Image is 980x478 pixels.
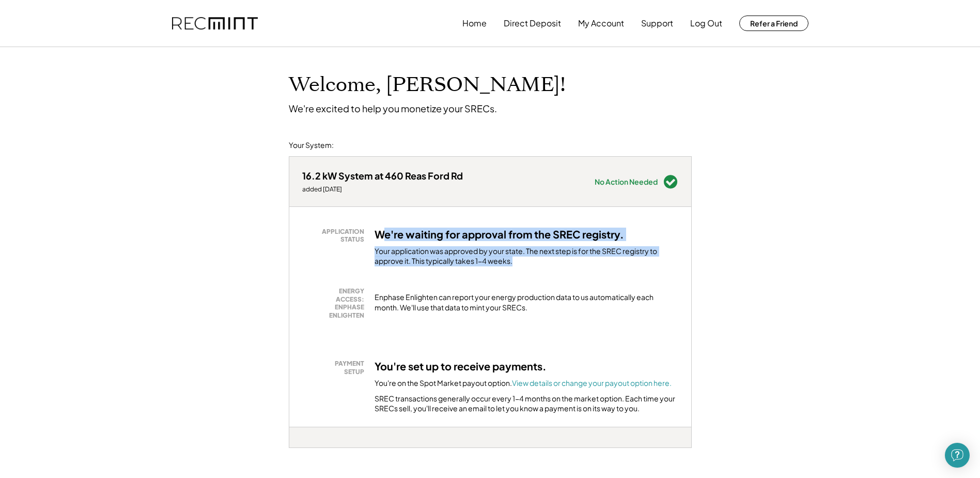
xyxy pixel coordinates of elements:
[375,292,678,312] div: Enphase Enlighten can report your energy production data to us automatically each month. We'll us...
[690,13,722,34] button: Log Out
[595,178,658,185] div: No Action Needed
[289,73,566,97] h1: Welcome, [PERSON_NAME]!
[302,170,463,182] div: 16.2 kW System at 460 Reas Ford Rd
[289,140,334,151] div: Your System:
[375,228,624,241] h3: We're waiting for approval from the SREC registry.
[375,360,547,373] h3: You're set up to receive payments.
[578,13,624,34] button: My Account
[375,246,678,266] div: Your application was approved by your state. The next step is for the SREC registry to approve it...
[462,13,487,34] button: Home
[307,228,364,244] div: APPLICATION STATUS
[307,360,364,376] div: PAYMENT SETUP
[504,13,561,34] button: Direct Deposit
[641,13,673,34] button: Support
[289,102,497,114] div: We're excited to help you monetize your SRECs.
[375,394,678,414] div: SREC transactions generally occur every 1-4 months on the market option. Each time your SRECs sel...
[289,448,325,452] div: ndindbae - VA Distributed
[375,378,672,389] div: You're on the Spot Market payout option.
[512,378,672,387] a: View details or change your payout option here.
[945,443,970,468] div: Open Intercom Messenger
[172,17,258,30] img: recmint-logotype%403x.png
[739,16,808,31] button: Refer a Friend
[302,185,463,193] div: added [DATE]
[307,287,364,319] div: ENERGY ACCESS: ENPHASE ENLIGHTEN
